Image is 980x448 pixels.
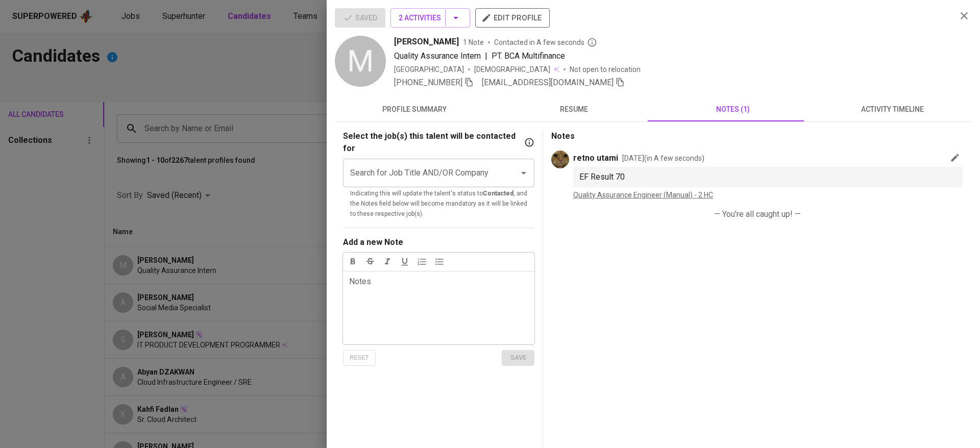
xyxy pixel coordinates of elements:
[500,103,647,116] span: resume
[559,208,955,220] p: — You’re all caught up! —
[517,166,531,180] button: Open
[819,103,966,116] span: activity timeline
[483,190,513,197] b: Contacted
[573,191,713,199] a: Quality Assurance Engineer (Manual) - 2 HC
[551,151,569,168] img: ec6c0910-f960-4a00-a8f8-c5744e41279e.jpg
[343,236,403,248] div: Add a new Note
[492,51,565,61] span: PT. BCA Multifinance
[494,37,597,47] span: Contacted in A few seconds
[482,78,614,87] span: [EMAIL_ADDRESS][DOMAIN_NAME]
[483,11,542,24] span: edit profile
[579,172,625,182] span: EF Result 70
[350,189,527,219] p: Indicating this will update the talent's status to , and the Notes field below will become mandat...
[659,103,806,116] span: notes (1)
[349,276,371,349] div: Notes
[394,64,464,74] div: [GEOGRAPHIC_DATA]
[343,130,522,155] p: Select the job(s) this talent will be contacted for
[394,78,462,87] span: [PHONE_NUMBER]
[390,8,470,28] button: 2 Activities
[587,37,597,47] svg: By Batam recruiter
[475,8,550,28] button: edit profile
[485,50,487,62] span: |
[474,64,552,74] span: [DEMOGRAPHIC_DATA]
[394,36,459,48] span: [PERSON_NAME]
[570,64,641,74] p: Not open to relocation
[573,152,618,164] p: retno utami
[524,137,534,147] svg: If you have a specific job in mind for the talent, indicate it here. This will change the talent'...
[394,51,481,61] span: Quality Assurance Intern
[551,130,964,142] p: Notes
[622,153,704,163] p: [DATE] ( in A few seconds )
[341,103,488,116] span: profile summary
[399,12,462,24] span: 2 Activities
[463,37,484,47] span: 1 Note
[335,36,386,87] div: M
[475,13,550,21] a: edit profile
